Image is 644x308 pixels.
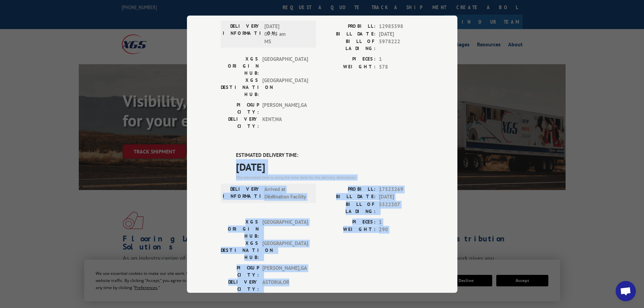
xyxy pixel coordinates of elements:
[322,23,376,30] label: PROBILL:
[221,278,259,292] label: DELIVERY CITY:
[264,23,310,46] span: [DATE] 07:45 am MS
[236,2,424,18] span: DELIVERED
[236,159,424,174] span: [DATE]
[223,23,261,46] label: DELIVERY INFORMATION:
[236,174,424,180] div: The estimated time is using the time zone for the delivery destination.
[262,55,308,77] span: [GEOGRAPHIC_DATA]
[262,218,308,239] span: [GEOGRAPHIC_DATA]
[262,77,308,98] span: [GEOGRAPHIC_DATA]
[616,281,636,301] div: Open chat
[221,101,259,116] label: PICKUP CITY:
[262,101,308,116] span: [PERSON_NAME] , GA
[223,185,261,200] label: DELIVERY INFORMATION:
[262,116,308,130] span: KENT , WA
[236,151,424,159] label: ESTIMATED DELIVERY TIME:
[379,226,424,234] span: 290
[379,193,424,201] span: [DATE]
[322,193,376,201] label: BILL DATE:
[262,264,308,278] span: [PERSON_NAME] , GA
[221,116,259,130] label: DELIVERY CITY:
[379,218,424,226] span: 1
[322,218,376,226] label: PIECES:
[221,55,259,77] label: XGS ORIGIN HUB:
[322,226,376,234] label: WEIGHT:
[221,218,259,239] label: XGS ORIGIN HUB:
[379,55,424,63] span: 1
[262,239,308,261] span: [GEOGRAPHIC_DATA]
[322,55,376,63] label: PIECES:
[262,278,308,292] span: ASTORIA , OR
[322,63,376,71] label: WEIGHT:
[264,185,310,200] span: Arrived at Destination Facility
[322,200,376,215] label: BILL OF LADING:
[221,264,259,278] label: PICKUP CITY:
[221,77,259,98] label: XGS DESTINATION HUB:
[379,38,424,52] span: 5978222
[322,185,376,193] label: PROBILL:
[221,239,259,261] label: XGS DESTINATION HUB:
[379,23,424,30] span: 12985598
[322,30,376,38] label: BILL DATE:
[322,38,376,52] label: BILL OF LADING:
[379,63,424,71] span: 578
[379,200,424,215] span: 5522307
[379,185,424,193] span: 17523269
[379,30,424,38] span: [DATE]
